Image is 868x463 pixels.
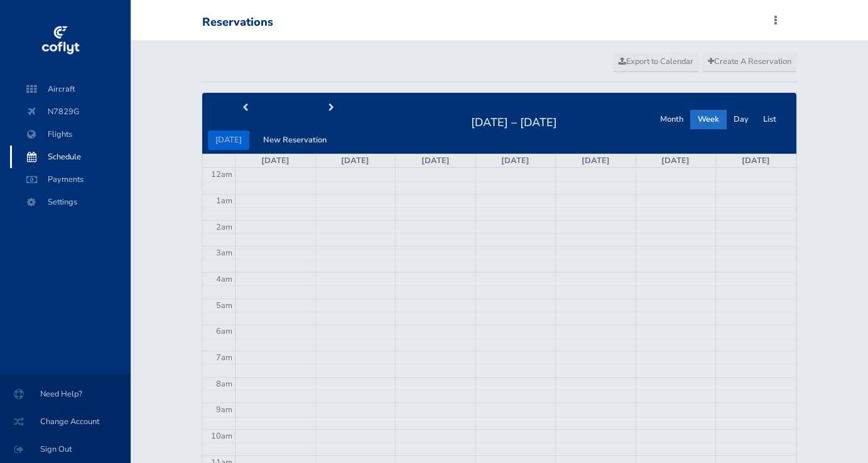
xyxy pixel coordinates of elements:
span: 4am [216,274,232,285]
h2: [DATE] – [DATE] [464,112,565,130]
span: 3am [216,247,232,258]
span: Payments [23,168,118,191]
span: 12am [211,169,232,180]
button: [DATE] [208,130,249,150]
button: New Reservation [256,130,334,150]
span: Sign Out [15,438,116,460]
img: coflyt logo [40,22,81,60]
button: List [756,110,784,129]
span: Need Help? [15,383,116,405]
span: 5am [216,300,232,311]
a: [DATE] [742,155,770,166]
span: N7829G [23,100,118,123]
span: Change Account [15,410,116,433]
span: Schedule [23,146,118,168]
a: [DATE] [501,155,529,166]
span: 8am [216,378,232,390]
span: 1am [216,195,232,206]
a: [DATE] [261,155,290,166]
button: Day [726,110,756,129]
span: 6am [216,326,232,337]
a: [DATE] [582,155,610,166]
span: Create A Reservation [708,56,791,67]
span: Settings [23,191,118,213]
a: [DATE] [661,155,690,166]
span: 10am [211,430,232,442]
button: Week [690,110,727,129]
a: Create A Reservation [702,53,797,72]
span: 2am [216,221,232,233]
span: Flights [23,123,118,146]
span: Export to Calendar [619,56,693,67]
a: [DATE] [341,155,369,166]
span: 9am [216,404,232,415]
a: Export to Calendar [613,53,699,72]
span: Aircraft [23,78,118,100]
button: prev [202,98,289,118]
button: next [288,98,375,118]
a: [DATE] [421,155,450,166]
span: 7am [216,352,232,363]
button: Month [653,110,691,129]
div: Reservations [202,16,273,29]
